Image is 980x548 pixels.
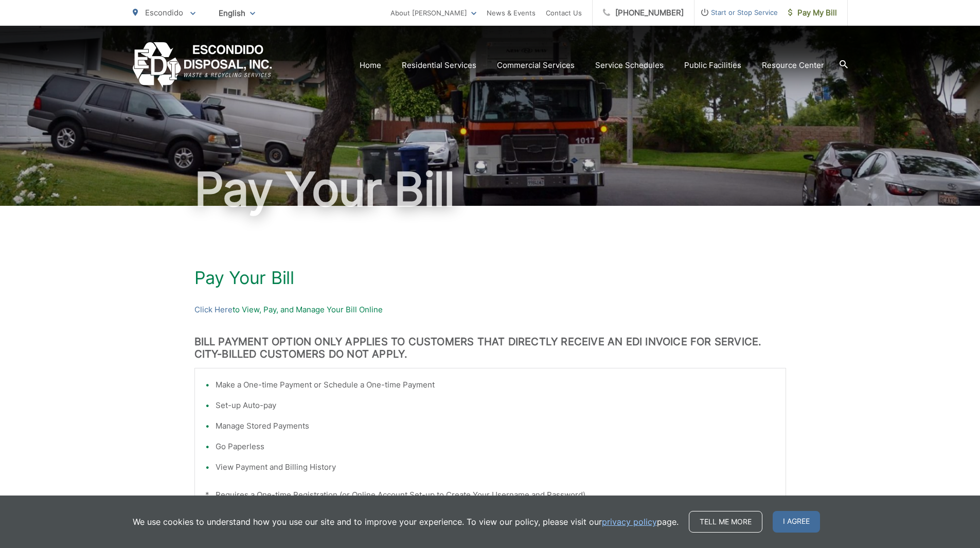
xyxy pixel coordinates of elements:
a: Service Schedules [595,59,664,72]
span: English [211,4,263,22]
a: News & Events [487,7,536,19]
a: Tell me more [689,511,762,533]
a: About [PERSON_NAME] [390,7,476,19]
p: We use cookies to understand how you use our site and to improve your experience. To view our pol... [133,516,679,528]
a: EDCD logo. Return to the homepage. [133,42,272,88]
span: Escondido [145,8,183,17]
h1: Pay Your Bill [194,268,786,288]
p: to View, Pay, and Manage Your Bill Online [194,304,786,316]
a: Resource Center [762,59,824,72]
li: Set-up Auto-pay [216,399,775,412]
a: privacy policy [602,516,657,528]
li: View Payment and Billing History [216,461,775,473]
li: Manage Stored Payments [216,420,775,432]
p: * Requires a One-time Registration (or Online Account Set-up to Create Your Username and Password) [205,489,775,501]
li: Go Paperless [216,440,775,453]
a: Contact Us [546,7,582,19]
a: Public Facilities [684,59,741,72]
h1: Pay Your Bill [133,164,848,215]
span: Pay My Bill [788,7,837,19]
a: Click Here [194,304,233,316]
a: Commercial Services [497,59,575,72]
span: I agree [773,511,820,533]
li: Make a One-time Payment or Schedule a One-time Payment [216,379,775,391]
a: Home [360,59,381,72]
a: Residential Services [402,59,476,72]
h3: BILL PAYMENT OPTION ONLY APPLIES TO CUSTOMERS THAT DIRECTLY RECEIVE AN EDI INVOICE FOR SERVICE. C... [194,335,786,360]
